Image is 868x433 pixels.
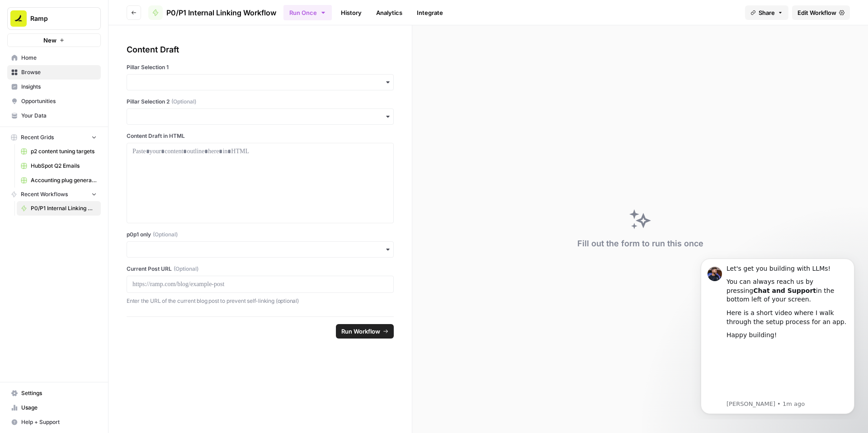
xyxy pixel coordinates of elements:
[39,94,160,148] iframe: youtube
[7,33,101,47] button: New
[371,5,408,20] a: Analytics
[30,14,85,23] span: Ramp
[7,386,101,400] a: Settings
[21,68,97,76] span: Browse
[577,237,703,250] div: Fill out the form to run this once
[792,5,850,20] a: Edit Workflow
[153,231,178,239] span: (Optional)
[745,5,788,20] button: Share
[687,250,868,419] iframe: Intercom notifications message
[7,51,101,65] a: Home
[7,7,101,30] button: Workspace: Ramp
[336,324,394,339] button: Run Workflow
[21,404,97,412] span: Usage
[17,201,101,216] a: P0/P1 Internal Linking Workflow
[7,94,101,108] a: Opportunities
[21,418,97,426] span: Help + Support
[21,112,97,120] span: Your Data
[7,65,101,80] a: Browse
[17,173,101,188] a: Accounting plug generator -> publish to sanity
[39,150,160,158] p: Message from Steven, sent 1m ago
[127,98,394,106] label: Pillar Selection 2
[174,265,198,273] span: (Optional)
[127,43,394,56] div: Content Draft
[21,190,68,198] span: Recent Workflows
[127,297,394,306] p: Enter the URL of the current blog post to prevent self-linking (optional)
[283,5,332,20] button: Run Once
[21,133,54,141] span: Recent Grids
[166,7,276,18] span: P0/P1 Internal Linking Workflow
[21,83,97,91] span: Insights
[21,54,97,62] span: Home
[411,5,448,20] a: Integrate
[127,132,394,140] label: Content Draft in HTML
[127,265,394,273] label: Current Post URL
[43,36,57,45] span: New
[7,400,101,415] a: Usage
[335,5,367,20] a: History
[148,5,276,20] a: P0/P1 Internal Linking Workflow
[31,204,97,212] span: P0/P1 Internal Linking Workflow
[17,159,101,173] a: HubSpot Q2 Emails
[31,147,97,155] span: p2 content tuning targets
[7,108,101,123] a: Your Data
[341,327,380,336] span: Run Workflow
[7,80,101,94] a: Insights
[31,162,97,170] span: HubSpot Q2 Emails
[21,389,97,397] span: Settings
[127,231,394,239] label: p0p1 only
[21,97,97,105] span: Opportunities
[7,415,101,429] button: Help + Support
[7,188,101,201] button: Recent Workflows
[17,144,101,159] a: p2 content tuning targets
[31,176,97,184] span: Accounting plug generator -> publish to sanity
[127,63,394,71] label: Pillar Selection 1
[171,98,196,106] span: (Optional)
[797,8,836,17] span: Edit Workflow
[7,131,101,144] button: Recent Grids
[759,8,775,17] span: Share
[10,10,27,27] img: Ramp Logo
